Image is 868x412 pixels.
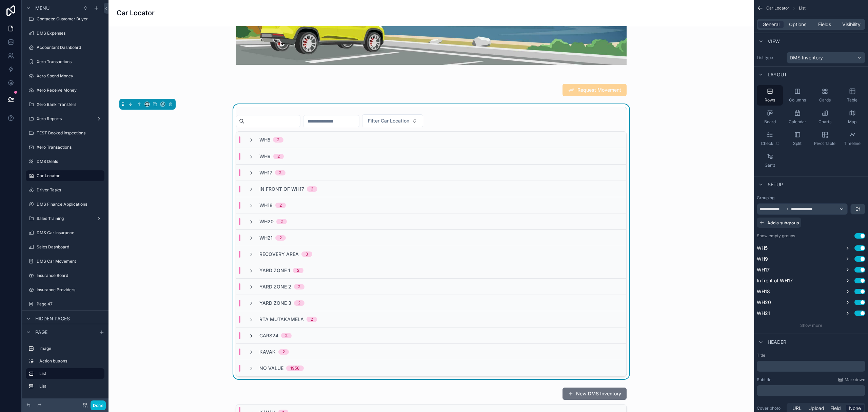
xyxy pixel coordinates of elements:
[91,400,106,410] button: Done
[26,185,104,195] a: Driver Tasks
[37,88,103,93] label: Xero Receive Money
[290,366,300,371] div: 1958
[39,383,102,389] label: List
[279,170,281,175] div: 2
[37,202,103,207] label: DMS Finance Applications
[839,129,865,149] button: Timeline
[757,85,783,106] button: Rows
[766,5,789,11] span: Car Locator
[784,85,810,106] button: Columns
[26,71,104,81] a: Xero Spend Money
[784,107,810,127] button: Calendar
[259,316,304,323] span: RTA Mutakamela
[22,340,108,398] div: scrollable content
[812,107,838,127] button: Charts
[259,136,270,143] span: WH5
[26,14,104,24] a: Contacts: Customer Buyer
[838,377,865,382] a: Markdown
[259,218,274,225] span: WH20
[37,173,100,179] label: Car Locator
[26,42,104,53] a: Accountant Dashboard
[845,377,865,382] span: Markdown
[26,28,104,39] a: DMS Expenses
[279,235,282,241] div: 2
[819,97,831,103] span: Cards
[37,273,103,278] label: Insurance Board
[259,365,283,372] span: No value
[37,102,103,107] label: Xero Bank Transfers
[818,21,831,28] span: Fields
[279,203,282,208] div: 2
[26,199,104,210] a: DMS Finance Applications
[26,85,104,96] a: Xero Receive Money
[765,97,775,103] span: Rows
[298,300,300,306] div: 2
[37,130,103,136] label: TEST Booked inspections
[37,216,94,221] label: Sales Training
[757,361,865,372] div: scrollable content
[761,141,779,146] span: Checklist
[765,163,775,168] span: Gantt
[768,71,787,78] span: Layout
[117,8,155,18] h1: Car Locator
[37,145,103,150] label: Xero Transactions
[799,5,806,11] span: List
[757,385,865,396] div: scrollable content
[37,45,103,50] label: Accountant Dashboard
[757,218,801,228] button: Add a subgroup
[26,142,104,153] a: Xero Transactions
[259,202,273,209] span: WH18
[844,141,861,146] span: Timeline
[259,251,299,258] span: Recovery Area
[763,21,780,28] span: General
[37,287,103,293] label: Insurance Providers
[259,332,278,339] span: Cars24
[26,270,104,281] a: Insurance Board
[757,353,865,358] label: Title
[26,242,104,252] a: Sales Dashboard
[768,339,786,345] span: Header
[768,181,783,188] span: Setup
[37,59,103,64] label: Xero Transactions
[311,186,313,192] div: 2
[757,310,770,317] span: WH21
[757,266,770,273] span: WH17
[757,256,768,262] span: WH9
[26,113,104,124] a: Xero Reports
[757,288,770,295] span: WH18
[259,153,271,160] span: WH9
[297,268,299,273] div: 2
[26,170,104,181] a: Car Locator
[37,187,103,193] label: Driver Tasks
[842,21,861,28] span: Visibility
[789,119,806,125] span: Calendar
[37,259,103,264] label: DMS Car Movement
[757,377,771,382] label: Subtitle
[790,54,823,61] span: DMS Inventory
[26,299,104,310] a: Page 47
[37,159,103,164] label: DMS Deals
[277,137,279,143] div: 2
[39,371,99,376] label: List
[37,16,103,22] label: Contacts: Customer Buyer
[368,117,409,124] span: Filter Car Location
[757,195,774,201] label: Grouping
[793,141,802,146] span: Split
[39,358,102,364] label: Action buttons
[37,244,103,250] label: Sales Dashboard
[787,52,865,63] button: DMS Inventory
[757,150,783,171] button: Gantt
[39,346,102,351] label: Image
[848,119,856,125] span: Map
[259,235,273,241] span: WH21
[26,227,104,238] a: DMS Car Insurance
[839,85,865,106] button: Table
[26,56,104,67] a: Xero Transactions
[784,129,810,149] button: Split
[280,219,283,224] div: 2
[757,55,784,60] label: List type
[814,141,835,146] span: Pivot Table
[764,119,776,125] span: Board
[259,186,304,192] span: In front of WH17
[839,107,865,127] button: Map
